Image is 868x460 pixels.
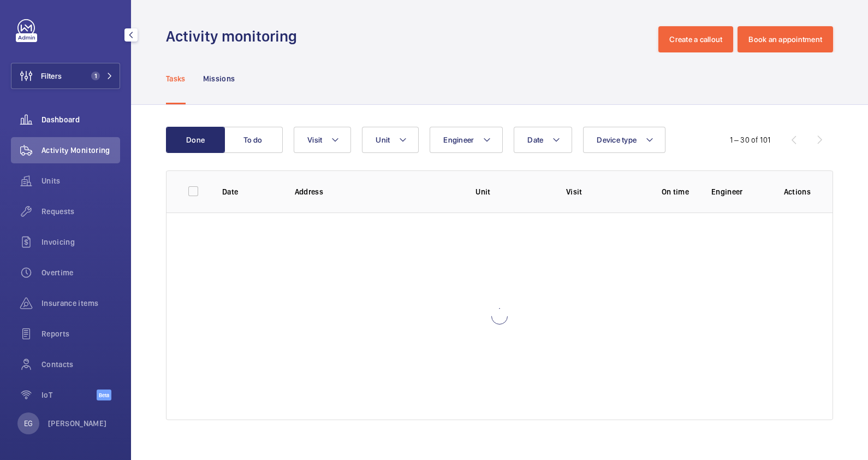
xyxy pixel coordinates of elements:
[295,186,459,197] p: Address
[24,418,33,429] p: EG
[41,328,120,339] span: Reports
[41,114,120,125] span: Dashboard
[41,206,120,217] span: Requests
[41,298,120,309] span: Insurance items
[41,70,62,81] span: Filters
[222,186,277,197] p: Date
[514,127,572,153] button: Date
[11,63,120,89] button: Filters1
[48,418,107,429] p: [PERSON_NAME]
[376,135,390,144] span: Unit
[711,186,766,197] p: Engineer
[41,237,120,247] span: Invoicing
[97,390,111,400] span: Beta
[597,135,637,144] span: Device type
[203,73,235,84] p: Missions
[41,267,120,278] span: Overtime
[166,73,186,84] p: Tasks
[730,134,770,145] div: 1 – 30 of 101
[475,186,549,197] p: Unit
[527,135,543,144] span: Date
[443,135,474,144] span: Engineer
[294,127,351,153] button: Visit
[658,26,733,52] button: Create a callout
[41,359,120,370] span: Contacts
[91,72,100,80] span: 1
[41,175,120,186] span: Units
[362,127,419,153] button: Unit
[307,135,322,144] span: Visit
[738,26,833,52] button: Book an appointment
[166,26,304,46] h1: Activity monitoring
[784,186,811,197] p: Actions
[583,127,665,153] button: Device type
[41,390,97,400] span: IoT
[166,127,225,153] button: Done
[657,186,694,197] p: On time
[41,145,120,156] span: Activity Monitoring
[566,186,639,197] p: Visit
[430,127,503,153] button: Engineer
[224,127,283,153] button: To do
